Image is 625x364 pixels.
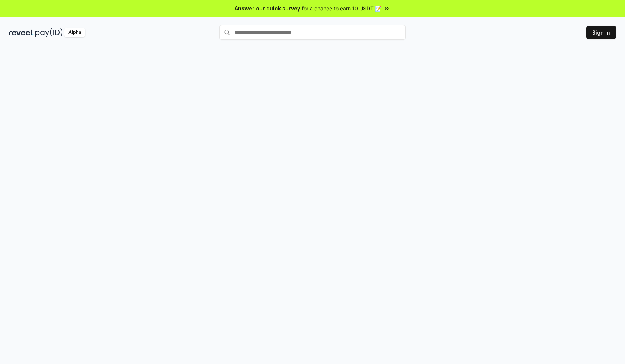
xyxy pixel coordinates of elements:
[302,4,381,12] span: for a chance to earn 10 USDT 📝
[35,28,63,37] img: pay_id
[586,26,616,39] button: Sign In
[64,28,85,37] div: Alpha
[235,4,300,12] span: Answer our quick survey
[9,28,34,37] img: reveel_dark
